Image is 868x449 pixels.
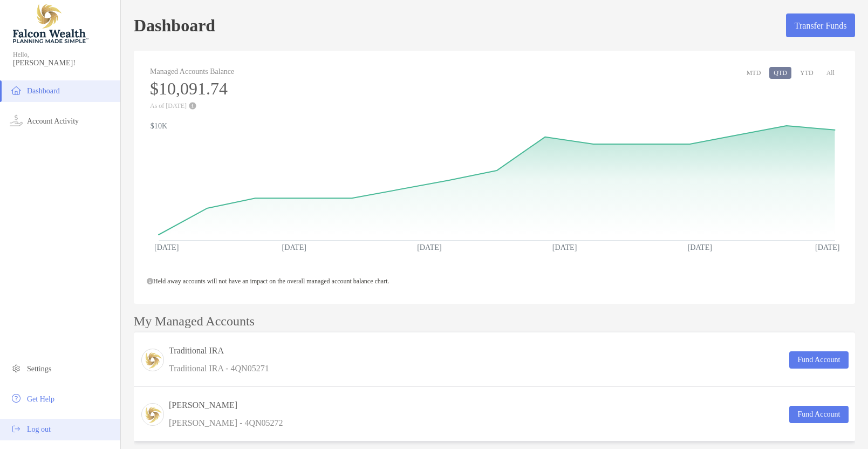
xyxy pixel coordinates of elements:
[742,67,766,79] button: MTD
[150,79,234,99] h3: $10,091.74
[769,67,791,79] button: QTD
[789,406,849,423] button: Fund Account
[10,362,23,375] img: settings icon
[789,351,849,369] button: Fund Account
[189,102,196,110] img: Performance Info
[169,344,269,357] h3: Traditional IRA
[154,243,179,252] text: [DATE]
[142,349,163,371] img: logo account
[134,13,215,38] h5: Dashboard
[816,243,841,252] text: [DATE]
[10,84,23,97] img: household icon
[822,67,839,79] button: All
[13,59,114,67] span: [PERSON_NAME]!
[27,425,51,433] span: Log out
[10,422,23,435] img: logout icon
[13,4,88,43] img: Falcon Wealth Planning Logo
[796,67,818,79] button: YTD
[282,243,307,252] text: [DATE]
[147,277,389,285] span: Held away accounts will not have an impact on the overall managed account balance chart.
[169,399,283,412] h3: [PERSON_NAME]
[786,13,855,37] button: Transfer Funds
[150,67,234,76] h4: Managed Accounts Balance
[169,416,283,430] p: [PERSON_NAME] - 4QN05272
[10,392,23,405] img: get-help icon
[169,362,269,375] p: Traditional IRA - 4QN05271
[151,121,168,130] text: $10K
[150,102,234,110] p: As of [DATE]
[553,243,578,252] text: [DATE]
[27,365,51,373] span: Settings
[418,243,442,252] text: [DATE]
[27,117,79,125] span: Account Activity
[142,404,163,425] img: logo account
[10,114,23,127] img: activity icon
[27,87,60,95] span: Dashboard
[27,395,54,403] span: Get Help
[688,243,713,252] text: [DATE]
[134,315,255,328] p: My Managed Accounts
